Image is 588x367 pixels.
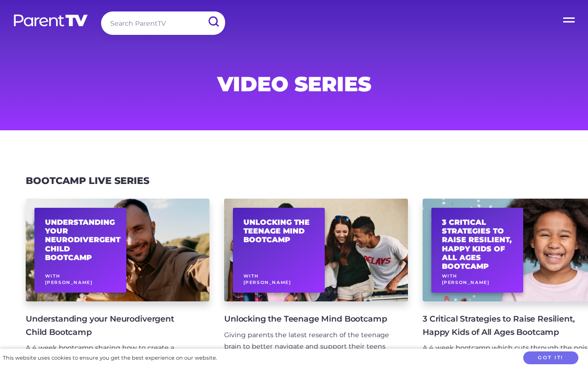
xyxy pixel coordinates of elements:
[442,280,490,285] span: [PERSON_NAME]
[224,329,393,365] div: Giving parents the latest research of the teenage brain to better navigate and support their teen...
[3,353,217,363] div: This website uses cookies to ensure you get the best experience on our website.
[201,11,225,32] input: Submit
[45,273,61,278] span: With
[73,75,515,93] h1: Video Series
[243,280,291,285] span: [PERSON_NAME]
[442,218,513,271] h2: 3 Critical Strategies to Raise Resilient, Happy Kids of All Ages Bootcamp
[26,312,195,338] h4: Understanding your Neurodivergent Child Bootcamp
[45,218,116,262] h2: Understanding your Neurodivergent Child Bootcamp
[442,273,458,278] span: With
[523,351,578,365] button: Got it!
[224,312,393,325] h4: Unlocking the Teenage Mind Bootcamp
[101,11,225,35] input: Search ParentTV
[243,273,259,278] span: With
[26,175,149,186] a: Bootcamp Live Series
[45,280,93,285] span: [PERSON_NAME]
[13,14,89,27] img: parenttv-logo-white.4c85aaf.svg
[243,218,315,245] h2: Unlocking the Teenage Mind Bootcamp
